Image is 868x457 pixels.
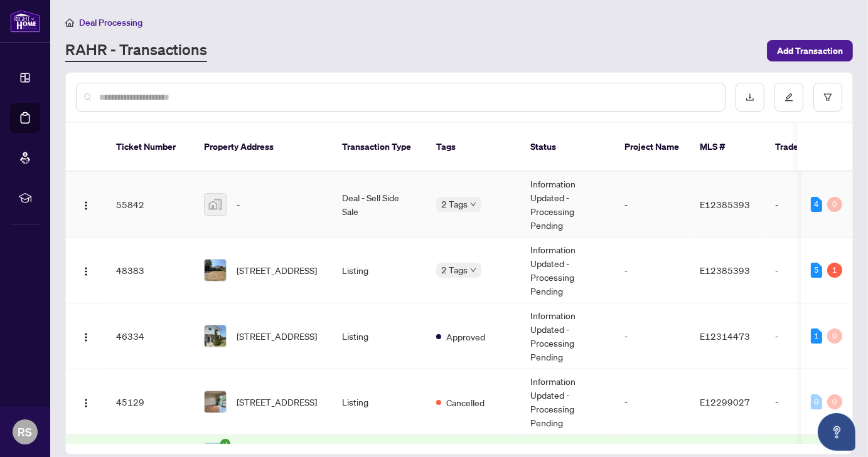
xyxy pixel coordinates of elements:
img: Logo [81,332,91,342]
img: thumbnail-img [205,325,226,347]
button: edit [774,83,803,112]
td: - [765,369,853,435]
span: edit [785,93,793,102]
span: [STREET_ADDRESS] [237,263,317,277]
div: 4 [811,197,822,212]
td: - [614,369,690,435]
span: RS [18,423,33,441]
th: Ticket Number [106,123,194,172]
span: E12385393 [700,199,750,210]
span: - [237,197,240,211]
button: Logo [76,194,96,214]
span: filter [823,93,832,102]
button: download [736,83,764,112]
td: 46334 [106,303,194,369]
span: check-circle [220,439,230,449]
span: down [470,201,476,207]
td: Information Updated - Processing Pending [520,238,614,303]
td: - [614,172,690,238]
td: - [765,303,853,369]
img: Logo [81,201,91,211]
div: 0 [811,394,822,409]
td: - [765,238,853,303]
span: [STREET_ADDRESS] [237,395,317,409]
td: Deal - Sell Side Sale [332,172,426,238]
span: down [470,267,476,273]
th: Transaction Type [332,123,426,172]
button: filter [813,83,842,112]
button: Logo [76,260,96,280]
span: E12299027 [700,396,750,407]
td: Listing [332,369,426,435]
td: Information Updated - Processing Pending [520,303,614,369]
th: Trade Number [765,123,853,172]
img: thumbnail-img [205,391,226,412]
th: Status [520,123,614,172]
th: Property Address [194,123,332,172]
span: E12314473 [700,330,750,342]
button: Logo [76,326,96,346]
td: Information Updated - Processing Pending [520,369,614,435]
span: 2 Tags [441,263,468,277]
div: 0 [827,197,842,212]
img: thumbnail-img [205,260,226,281]
td: - [765,172,853,238]
td: 48383 [106,238,194,303]
div: 0 [827,328,842,344]
span: [STREET_ADDRESS] [237,329,317,343]
img: thumbnail-img [205,194,226,215]
td: - [614,303,690,369]
td: - [614,238,690,303]
a: RAHR - Transactions [65,39,207,62]
div: 1 [811,328,822,344]
span: download [746,93,754,102]
button: Add Transaction [767,40,853,61]
img: Logo [81,398,91,408]
td: Listing [332,303,426,369]
img: Logo [81,266,91,276]
div: 1 [827,263,842,278]
div: 0 [827,394,842,409]
td: Information Updated - Processing Pending [520,172,614,238]
span: Add Transaction [777,41,843,61]
th: MLS # [690,123,765,172]
div: 5 [811,263,822,278]
span: home [65,18,74,27]
span: 2 Tags [441,197,468,211]
td: Listing [332,238,426,303]
td: 55842 [106,172,194,238]
span: E12385393 [700,265,750,276]
span: Cancelled [446,396,485,409]
img: logo [10,9,40,33]
span: Approved [446,330,485,344]
span: Deal Processing [79,17,142,28]
button: Logo [76,392,96,412]
td: 45129 [106,369,194,435]
th: Project Name [614,123,690,172]
th: Tags [426,123,520,172]
button: Open asap [818,413,855,451]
